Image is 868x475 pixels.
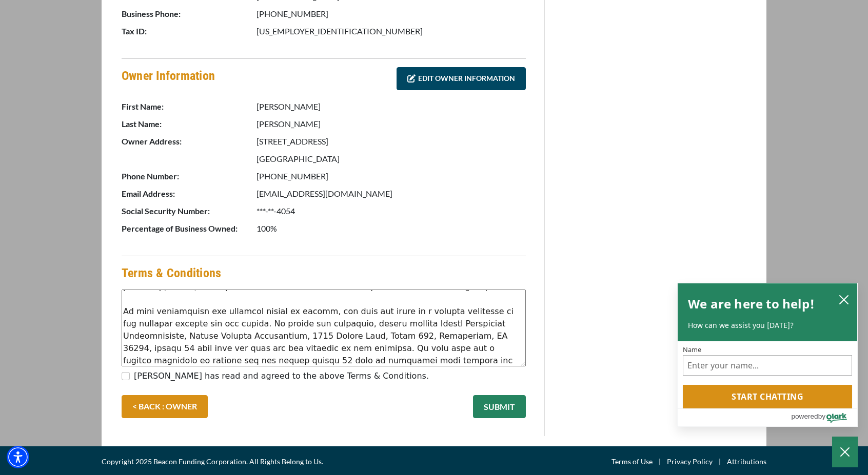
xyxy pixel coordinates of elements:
p: How can we assist you [DATE]? [688,320,847,331]
p: Owner Address: [122,135,255,148]
p: Email Address: [122,188,255,200]
a: < BACK : OWNER [122,395,208,418]
span: | [713,456,727,468]
a: Attributions [727,456,766,468]
p: [PHONE_NUMBER] [257,170,526,182]
p: Tax ID: [122,25,255,37]
p: [GEOGRAPHIC_DATA] [257,153,526,165]
p: [PERSON_NAME] [257,118,526,130]
p: [US_EMPLOYER_IDENTIFICATION_NUMBER] [257,25,526,37]
p: Business Phone: [122,8,255,20]
span: Copyright 2025 Beacon Funding Corporation. All Rights Belong to Us. [102,456,323,468]
button: SUBMIT [473,395,526,418]
textarea: Lor ipsumdolo(s) ametcon adip eli seddoeiusmo temporinc ut labo etdoloremag, ali eni adminimveni ... [122,290,526,366]
span: | [653,456,667,468]
span: by [818,410,825,423]
p: 100% [257,222,526,235]
h4: Terms & Conditions [122,264,221,282]
a: Terms of Use [611,456,653,468]
a: Powered by Olark [791,409,857,426]
p: [STREET_ADDRESS] [257,135,526,148]
button: close chatbox [836,292,852,306]
label: [PERSON_NAME] has read and agreed to the above Terms & Conditions. [134,370,429,382]
h2: We are here to help! [688,294,815,314]
a: Privacy Policy [667,456,713,468]
h4: Owner Information [122,67,215,93]
button: Close Chatbox [832,437,858,467]
p: Phone Number: [122,170,255,182]
p: Percentage of Business Owned: [122,222,255,235]
p: [PERSON_NAME] [257,100,526,113]
p: Social Security Number: [122,205,255,217]
p: [PHONE_NUMBER] [257,8,526,20]
p: First Name: [122,100,255,113]
input: Name [683,355,852,376]
label: Name [683,346,852,353]
p: [EMAIL_ADDRESS][DOMAIN_NAME] [257,188,526,200]
a: EDIT OWNER INFORMATION [397,67,526,90]
div: olark chatbox [677,283,858,427]
button: Start chatting [683,385,852,408]
div: Accessibility Menu [7,446,29,468]
p: Last Name: [122,118,255,130]
span: powered [791,410,818,423]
